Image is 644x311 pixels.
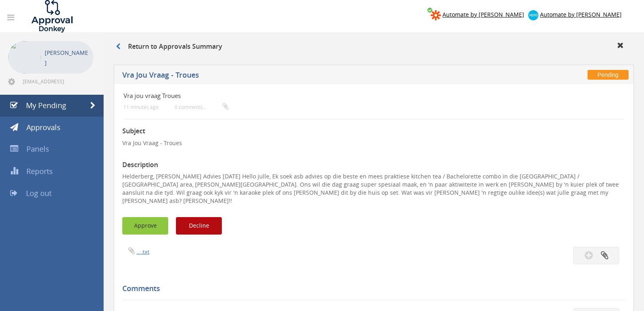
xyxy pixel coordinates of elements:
span: My Pending [26,100,66,110]
p: [PERSON_NAME] [45,48,89,68]
a: ... .txt [137,248,150,255]
h3: Return to Approvals Summary [116,43,222,50]
span: Approvals [26,122,61,132]
small: 0 comments... [175,104,228,110]
small: 11 minutes ago [124,104,158,110]
span: Automate by [PERSON_NAME] [540,11,622,18]
h4: Vra jou vraag Troues [124,92,541,99]
span: Panels [26,144,49,154]
span: Automate by [PERSON_NAME] [442,11,524,18]
button: Decline [176,217,222,235]
img: xero-logo.png [528,10,538,20]
h5: Vra Jou Vraag - Troues [122,71,476,81]
span: Log out [26,188,52,198]
p: Helderberg, [PERSON_NAME] Advies [DATE] Hello julle, Ek soek asb advies op die beste en mees prak... [122,172,625,205]
h5: Comments [122,285,619,293]
span: [EMAIL_ADDRESS][DOMAIN_NAME] [23,78,92,85]
span: Pending [588,70,629,80]
p: Vra Jou Vraag - Troues [122,139,625,147]
h3: Description [122,161,625,169]
button: Approve [122,217,168,235]
img: zapier-logomark.png [431,10,441,20]
span: Reports [26,166,53,176]
h3: Subject [122,128,625,135]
